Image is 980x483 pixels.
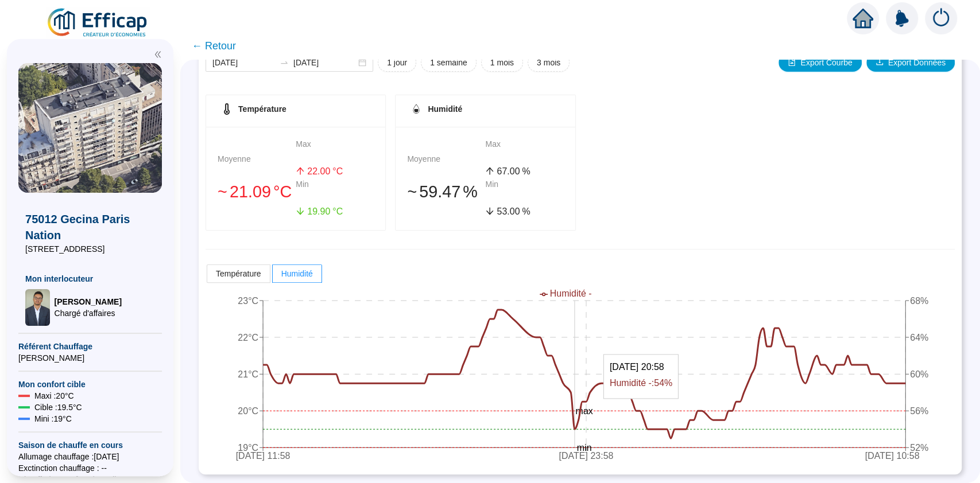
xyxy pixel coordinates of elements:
[317,166,330,176] span: .00
[238,333,258,342] tspan: 22°C
[522,165,530,178] span: %
[25,243,155,255] span: [STREET_ADDRESS]
[273,180,292,204] span: °C
[559,451,613,461] tspan: [DATE] 23:58
[497,207,507,216] span: 53
[866,53,955,72] button: Export Données
[497,166,507,176] span: 67
[296,178,374,202] div: Min
[910,443,928,453] tspan: 52%
[910,333,928,342] tspan: 64%
[46,7,150,39] img: efficap energie logo
[925,2,957,34] img: alerts
[238,104,286,114] span: Température
[886,2,918,34] img: alerts
[280,58,289,67] span: swap-right
[218,180,227,204] span: 󠁾~
[528,53,570,72] button: 3 mois
[490,57,514,69] span: 1 mois
[485,207,494,216] span: arrow-down
[230,182,248,201] span: 21
[238,369,258,379] tspan: 21°C
[387,57,407,69] span: 1 jour
[25,211,155,243] span: 75012 Gecina Paris Nation
[296,207,305,216] span: arrow-down
[25,273,155,285] span: Mon interlocuteur
[296,166,305,176] span: arrow-up
[485,138,563,162] div: Max
[281,269,313,278] span: Humidité
[485,178,563,202] div: Min
[378,53,416,72] button: 1 jour
[419,182,437,201] span: 59
[212,57,275,69] input: Date de début
[34,413,72,424] span: Mini : 19 °C
[550,289,592,298] span: Humidité -
[788,58,796,66] span: file-image
[910,296,928,306] tspan: 68%
[575,406,592,416] tspan: max
[18,341,162,352] span: Référent Chauffage
[481,53,523,72] button: 1 mois
[18,439,162,451] span: Saison de chauffe en cours
[307,207,317,216] span: 19
[421,53,477,72] button: 1 semaine
[154,50,162,59] span: double-left
[55,307,122,319] span: Chargé d'affaires
[332,165,343,178] span: °C
[507,207,520,216] span: .00
[507,166,520,176] span: .00
[522,205,530,219] span: %
[888,57,946,69] span: Export Données
[18,462,162,474] span: Exctinction chauffage : --
[910,369,928,379] tspan: 60%
[317,207,330,216] span: .90
[307,166,317,176] span: 22
[248,182,271,201] span: .09
[18,379,162,390] span: Mon confort cible
[463,180,478,204] span: %
[280,58,289,67] span: to
[25,289,50,326] img: Chargé d'affaires
[55,296,122,307] span: [PERSON_NAME]
[876,58,884,66] span: download
[485,166,494,176] span: arrow-up
[407,180,417,204] span: 󠁾~
[296,138,374,162] div: Max
[577,443,592,453] tspan: min
[236,451,290,461] tspan: [DATE] 11:58
[910,406,928,416] tspan: 56%
[18,451,162,462] span: Allumage chauffage : [DATE]
[34,390,74,402] span: Maxi : 20 °C
[778,53,861,72] button: Export Courbe
[293,57,356,69] input: Date de fin
[216,269,261,278] span: Température
[238,443,258,453] tspan: 19°C
[238,406,258,416] tspan: 20°C
[537,57,560,69] span: 3 mois
[18,352,162,364] span: [PERSON_NAME]
[865,451,919,461] tspan: [DATE] 10:58
[238,296,258,306] tspan: 23°C
[437,182,460,201] span: .47
[192,38,236,54] span: ← Retour
[332,205,343,219] span: °C
[218,153,296,177] div: Moyenne
[800,57,852,69] span: Export Courbe
[428,104,462,114] span: Humidité
[34,402,82,413] span: Cible : 19.5 °C
[407,153,485,177] div: Moyenne
[853,8,873,29] span: home
[430,57,467,69] span: 1 semaine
